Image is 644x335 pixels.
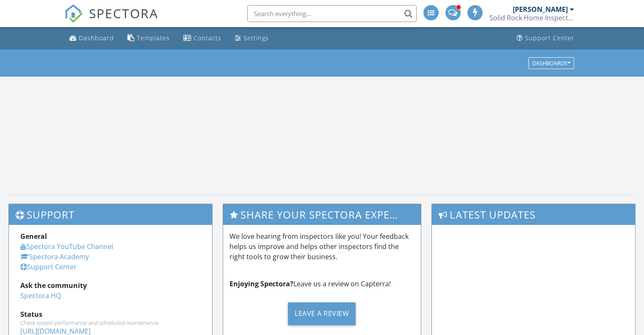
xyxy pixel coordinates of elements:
[243,34,269,42] div: Settings
[64,4,83,23] img: The Best Home Inspection Software - Spectora
[9,204,212,225] h3: Support
[79,34,114,42] div: Dashboard
[64,11,158,29] a: SPECTORA
[20,291,61,300] a: Spectora HQ
[20,232,47,241] strong: General
[20,252,89,261] a: Spectora Academy
[193,34,221,42] div: Contacts
[232,30,272,46] a: Settings
[288,302,356,325] div: Leave a Review
[124,30,173,46] a: Templates
[180,30,225,46] a: Contacts
[525,34,575,42] div: Support Center
[89,4,158,22] span: SPECTORA
[532,60,570,66] div: Dashboards
[20,262,77,271] a: Support Center
[432,204,635,225] h3: Latest Updates
[247,5,417,22] input: Search everything...
[20,280,201,291] div: Ask the community
[137,34,170,42] div: Templates
[229,279,415,289] p: Leave us a review on Capterra!
[20,319,201,326] div: Check system performance and scheduled maintenance.
[66,30,117,46] a: Dashboard
[229,279,293,288] strong: Enjoying Spectora?
[513,30,578,46] a: Support Center
[223,204,421,225] h3: Share Your Spectora Experience
[229,296,415,332] a: Leave a Review
[489,14,574,22] div: Solid Rock Home Inspections
[513,5,568,14] div: [PERSON_NAME]
[20,309,201,319] div: Status
[528,57,574,69] button: Dashboards
[20,242,113,251] a: Spectora YouTube Channel
[229,231,415,262] p: We love hearing from inspectors like you! Your feedback helps us improve and helps other inspecto...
